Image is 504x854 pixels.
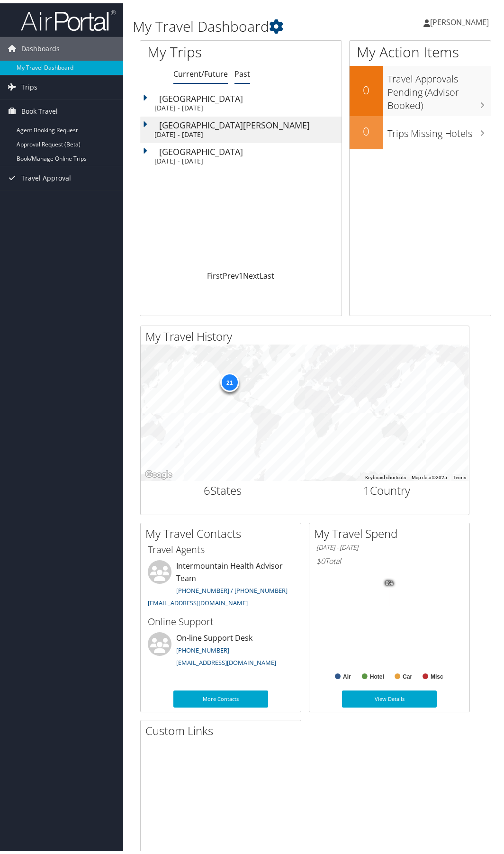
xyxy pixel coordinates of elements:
[21,96,58,120] span: Book Travel
[143,465,174,478] a: Open this area in Google Maps (opens a new window)
[220,370,239,389] div: 21
[343,670,351,677] text: Air
[145,325,469,341] h2: My Travel History
[316,553,325,563] span: $0
[143,465,174,478] img: Google
[148,595,248,604] a: [EMAIL_ADDRESS][DOMAIN_NAME]
[260,267,274,278] a: Last
[243,267,260,278] a: Next
[316,540,462,549] h6: [DATE] - [DATE]
[176,643,229,651] a: [PHONE_NUMBER]
[21,34,60,57] span: Dashboards
[173,687,268,704] a: More Contacts
[350,120,383,136] h2: 0
[387,119,491,137] h3: Trips Missing Hotels
[350,63,491,112] a: 0Travel Approvals Pending (Advisor Booked)
[176,583,288,591] a: [PHONE_NUMBER] / [PHONE_NUMBER]
[387,64,491,109] h3: Travel Approvals Pending (Advisor Booked)
[143,629,298,668] li: On-line Support Desk
[365,471,406,478] button: Keyboard shortcuts
[207,267,223,278] a: First
[148,540,294,553] h3: Travel Agents
[342,687,437,704] a: View Details
[21,163,71,187] span: Travel Approval
[453,472,466,477] a: Terms (opens in new tab)
[148,612,294,625] h3: Online Support
[154,100,305,109] div: [DATE] - [DATE]
[430,14,489,24] span: [PERSON_NAME]
[412,472,447,477] span: Map data ©2025
[350,79,383,95] h2: 0
[403,670,412,677] text: Car
[154,154,305,162] div: [DATE] - [DATE]
[431,670,443,677] text: Misc
[316,553,462,563] h6: Total
[350,113,491,146] a: 0Trips Missing Hotels
[159,91,310,100] div: [GEOGRAPHIC_DATA]
[159,144,310,153] div: [GEOGRAPHIC_DATA]
[234,65,250,76] a: Past
[159,118,310,126] div: [GEOGRAPHIC_DATA][PERSON_NAME]
[133,13,377,33] h1: My Travel Dashboard
[312,479,462,495] h2: Country
[21,72,37,96] span: Trips
[350,39,491,59] h1: My Action Items
[423,5,498,33] a: [PERSON_NAME]
[21,6,116,28] img: airportal-logo.png
[148,479,298,495] h2: States
[173,65,228,76] a: Current/Future
[223,267,239,278] a: Prev
[239,267,243,278] a: 1
[154,127,305,136] div: [DATE] - [DATE]
[363,479,370,495] span: 1
[147,39,251,59] h1: My Trips
[314,522,469,538] h2: My Travel Spend
[370,670,384,677] text: Hotel
[145,522,301,538] h2: My Travel Contacts
[204,479,210,495] span: 6
[145,719,301,736] h2: Custom Links
[143,557,298,608] li: Intermountain Health Advisor Team
[176,655,276,663] a: [EMAIL_ADDRESS][DOMAIN_NAME]
[386,577,393,583] tspan: 0%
